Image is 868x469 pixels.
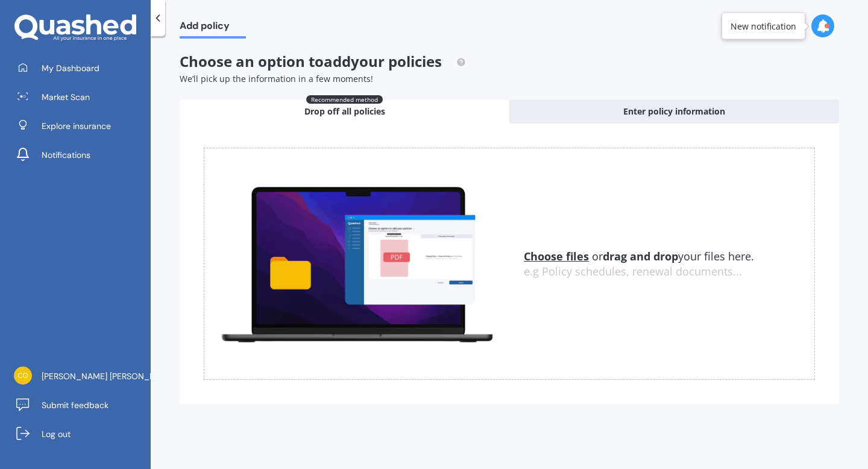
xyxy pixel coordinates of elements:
a: Submit feedback [9,393,151,417]
span: Submit feedback [42,399,108,411]
span: [PERSON_NAME] [PERSON_NAME] [42,370,175,382]
span: Explore insurance [42,120,111,132]
span: to add your policies [309,51,442,71]
a: Explore insurance [9,114,151,138]
span: Enter policy information [623,105,725,118]
div: New notification [731,20,796,32]
b: drag and drop [603,249,678,263]
img: upload.de96410c8ce839c3fdd5.gif [204,180,509,348]
a: Notifications [9,143,151,167]
span: or your files here. [524,249,754,263]
span: My Dashboard [42,62,99,74]
div: e.g Policy schedules, renewal documents... [524,265,814,279]
span: Notifications [42,149,90,161]
u: Choose files [524,249,589,263]
span: Recommended method [306,95,383,104]
span: Market Scan [42,91,90,103]
a: [PERSON_NAME] [PERSON_NAME] [9,364,151,388]
span: We’ll pick up the information in a few moments! [180,73,373,84]
a: My Dashboard [9,56,151,80]
span: Log out [42,428,71,440]
a: Log out [9,422,151,446]
span: Drop off all policies [304,105,385,118]
span: Choose an option [180,51,466,71]
img: f51e3f7fff3504bb943ff36f450e8896 [14,367,32,385]
a: Market Scan [9,85,151,109]
span: Add policy [180,20,246,36]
